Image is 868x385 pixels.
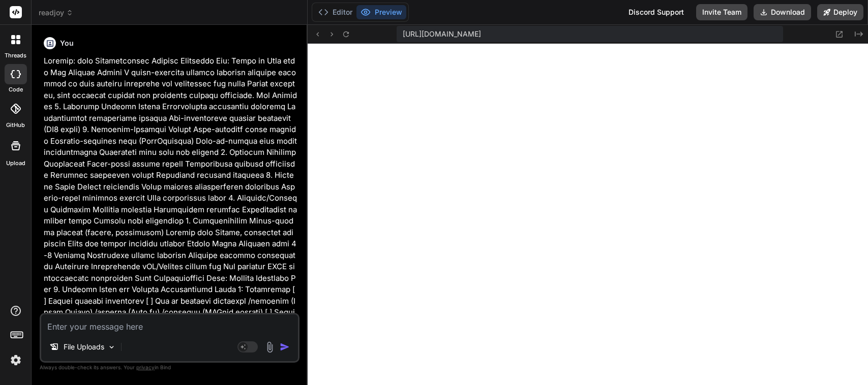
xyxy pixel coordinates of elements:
[136,364,155,370] span: privacy
[280,342,290,352] img: icon
[356,5,406,19] button: Preview
[308,44,868,385] iframe: Preview
[622,4,690,20] div: Discord Support
[9,85,23,94] label: code
[60,38,74,48] h6: You
[40,363,300,372] p: Always double-check its answers. Your in Bind
[5,51,26,60] label: threads
[107,343,116,351] img: Pick Models
[6,159,25,168] label: Upload
[39,8,73,18] span: readjoy
[264,341,276,353] img: attachment
[314,5,356,19] button: Editor
[403,29,481,39] span: [URL][DOMAIN_NAME]
[696,4,747,20] button: Invite Team
[817,4,863,20] button: Deploy
[754,4,811,20] button: Download
[7,351,24,369] img: settings
[64,342,104,352] p: File Uploads
[6,121,25,130] label: GitHub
